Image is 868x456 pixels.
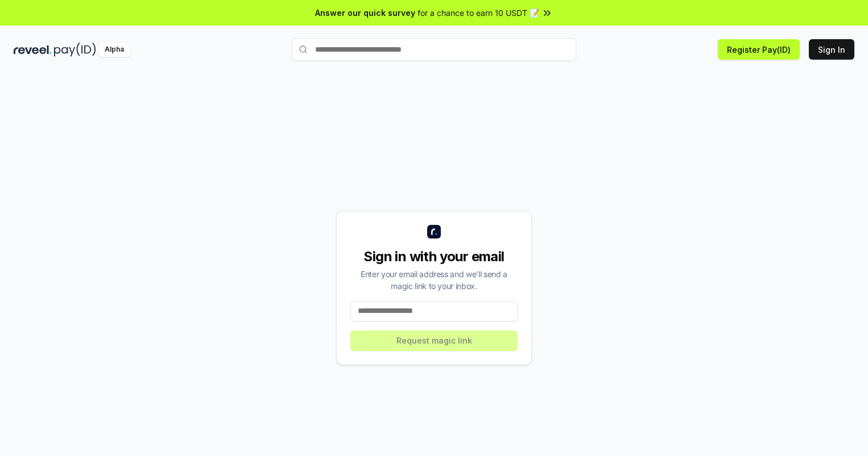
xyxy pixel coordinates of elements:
span: for a chance to earn 10 USDT 📝 [418,7,539,19]
img: pay_id [54,43,96,57]
div: Alpha [98,43,130,57]
img: logo_small [427,225,441,239]
button: Sign In [809,39,854,60]
button: Register Pay(ID) [718,39,800,60]
img: reveel_dark [14,43,52,57]
span: Answer our quick survey [315,7,415,19]
div: Sign in with your email [350,248,518,266]
div: Enter your email address and we’ll send a magic link to your inbox. [350,268,518,292]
